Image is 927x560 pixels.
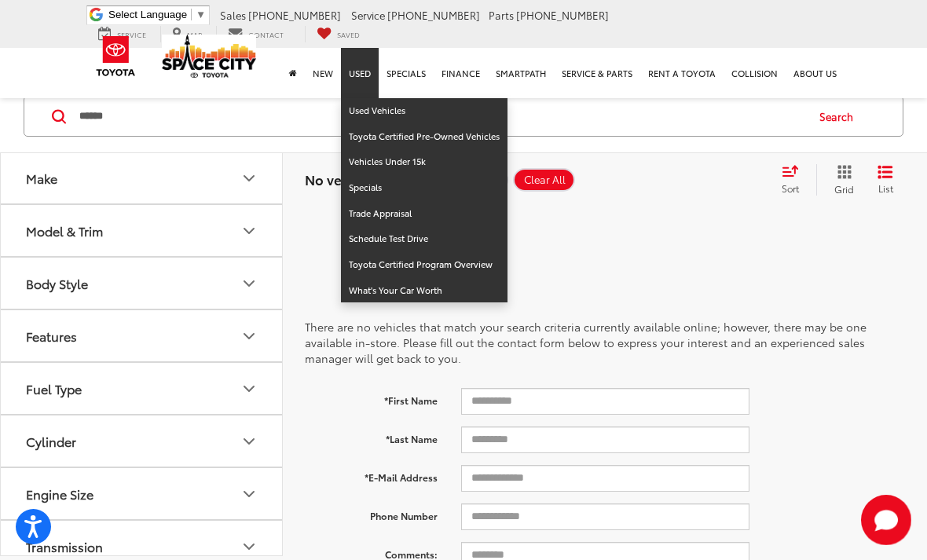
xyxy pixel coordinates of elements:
a: Specials [379,48,434,98]
span: Map [187,29,202,39]
div: Model & Trim [26,223,103,238]
a: Used Vehicles [341,98,507,124]
a: SmartPath [488,48,554,98]
div: Make [240,169,258,188]
div: Model & Trim [240,221,258,240]
button: Select sort value [774,164,816,196]
div: Make [26,170,57,185]
div: Cylinder [240,432,258,451]
a: Home [281,48,305,98]
div: Cylinder [26,434,76,448]
span: [PHONE_NUMBER] [387,8,480,22]
a: About Us [786,48,845,98]
a: Finance [434,48,488,98]
svg: Start Chat [861,495,911,545]
label: *First Name [293,388,449,408]
div: Engine Size [26,486,93,501]
div: Features [240,327,258,346]
button: Engine SizeEngine Size [1,468,284,519]
span: Parts [489,8,514,22]
a: Trade Appraisal [341,201,507,227]
button: CylinderCylinder [1,415,284,467]
a: Toyota Certified Program Overview [341,252,507,278]
label: *E-Mail Address [293,465,449,485]
div: Body Style [240,274,258,293]
button: Grid View [816,164,866,196]
a: Vehicles Under 15k [341,149,507,175]
a: My Saved Vehicles [305,26,372,42]
a: Rent a Toyota [640,48,724,98]
a: Service [86,26,158,42]
a: What's Your Car Worth [341,278,507,303]
button: Body StyleBody Style [1,258,284,309]
button: MakeMake [1,152,284,203]
a: Schedule Test Drive [341,226,507,252]
span: Sort [782,181,799,195]
span: Service [117,29,146,39]
a: Specials [341,175,507,201]
img: Toyota [86,31,145,82]
input: Search by Make, Model, or Keyword [78,97,804,135]
button: Fuel TypeFuel Type [1,363,284,414]
span: Sales [220,8,246,22]
button: List View [866,164,905,196]
button: Toggle Chat Window [861,495,911,545]
div: Fuel Type [26,381,82,396]
a: Collision [724,48,786,98]
img: Space City Toyota [162,35,256,78]
label: *Last Name [293,426,449,446]
button: Search [804,97,876,136]
span: Contact [248,29,284,39]
div: Body Style [26,276,88,291]
span: [PHONE_NUMBER] [248,8,341,22]
div: Transmission [240,537,258,556]
button: Model & TrimModel & Trim [1,205,284,256]
div: Engine Size [240,485,258,503]
a: Used [341,48,379,98]
button: Clear All [513,168,575,192]
span: [PHONE_NUMBER] [516,8,609,22]
span: No vehicles found [305,170,422,188]
a: Contact [216,26,295,42]
span: Service [351,8,385,22]
span: Select Language [108,9,187,20]
span: ▼ [196,9,206,20]
p: There are no vehicles that match your search criteria currently available online; however, there ... [305,319,905,366]
div: Features [26,328,77,343]
a: Toyota Certified Pre-Owned Vehicles [341,124,507,150]
div: Fuel Type [240,379,258,398]
a: Select Language​ [108,9,206,20]
span: ​ [191,9,192,20]
a: Service & Parts [554,48,640,98]
button: FeaturesFeatures [1,310,284,361]
label: Phone Number [293,503,449,523]
span: List [878,181,893,195]
span: Grid [834,182,854,196]
div: Transmission [26,539,103,554]
a: New [305,48,341,98]
span: Clear All [524,174,566,186]
span: Saved [337,29,360,39]
a: Map [160,26,214,42]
